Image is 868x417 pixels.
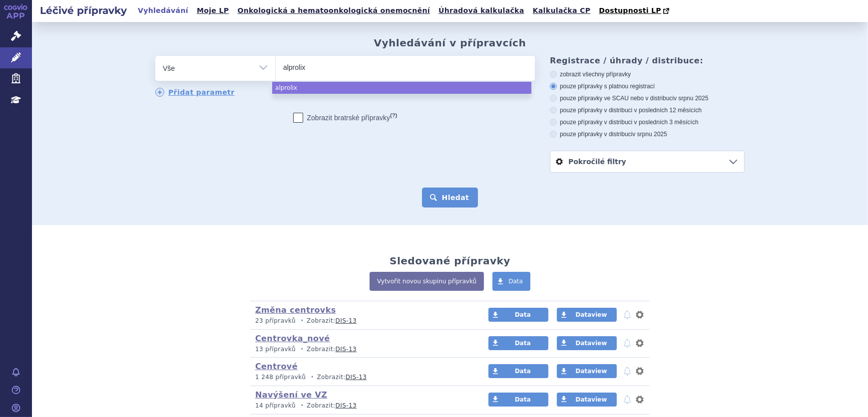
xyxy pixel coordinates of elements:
[422,188,478,208] button: Hledat
[557,393,617,407] a: Dataview
[635,309,645,321] button: nastavení
[557,308,617,322] a: Dataview
[488,364,548,378] a: Data
[575,311,607,318] span: Dataview
[32,3,135,17] h2: Léčivé přípravky
[515,368,531,375] span: Data
[550,70,745,78] label: zobrazit všechny přípravky
[575,340,607,347] span: Dataview
[635,337,645,349] button: nastavení
[550,94,745,102] label: pouze přípravky ve SCAU nebo v distribuci
[435,4,527,17] a: Úhradová kalkulačka
[488,336,548,350] a: Data
[298,402,307,410] i: •
[622,394,632,406] button: notifikace
[298,317,307,325] i: •
[515,311,531,318] span: Data
[575,396,607,403] span: Dataview
[557,336,617,350] a: Dataview
[374,37,526,49] h2: Vyhledávání v přípravcích
[635,394,645,406] button: nastavení
[293,113,398,123] label: Zobrazit bratrské přípravky
[255,390,327,400] a: Navýšení ve VZ
[155,88,235,97] a: Přidat parametr
[557,364,617,378] a: Dataview
[255,305,336,315] a: Změna centrovks
[674,95,708,102] span: v srpnu 2025
[492,272,530,291] a: Data
[255,402,296,409] span: 14 přípravků
[550,82,745,90] label: pouze přípravky s platnou registrací
[336,317,357,324] a: DIS-13
[488,393,548,407] a: Data
[575,368,607,375] span: Dataview
[308,373,317,382] i: •
[272,82,531,94] li: alprolix
[596,4,674,18] a: Dostupnosti LP
[515,396,531,403] span: Data
[530,4,594,17] a: Kalkulačka CP
[515,340,531,347] span: Data
[255,373,469,382] p: Zobrazit:
[255,317,296,324] span: 23 přípravků
[390,112,397,119] abbr: (?)
[234,4,433,17] a: Onkologická a hematoonkologická onemocnění
[550,130,745,138] label: pouze přípravky v distribuci
[255,402,469,410] p: Zobrazit:
[550,56,745,65] h3: Registrace / úhrady / distribuce:
[255,334,330,343] a: Centrovka_nové
[346,374,367,381] a: DIS-13
[255,346,296,353] span: 13 přípravků
[194,4,232,17] a: Moje LP
[336,346,357,353] a: DIS-13
[622,337,632,349] button: notifikace
[255,345,469,354] p: Zobrazit:
[599,6,661,14] span: Dostupnosti LP
[135,4,191,17] a: Vyhledávání
[488,308,548,322] a: Data
[632,131,667,138] span: v srpnu 2025
[255,374,306,381] span: 1 248 přípravků
[622,309,632,321] button: notifikace
[550,106,745,114] label: pouze přípravky v distribuci v posledních 12 měsících
[255,362,298,371] a: Centrové
[550,151,744,172] a: Pokročilé filtry
[370,272,484,291] a: Vytvořit novou skupinu přípravků
[390,255,510,267] h2: Sledované přípravky
[635,365,645,377] button: nastavení
[508,278,523,285] span: Data
[622,365,632,377] button: notifikace
[255,317,469,325] p: Zobrazit:
[336,402,357,409] a: DIS-13
[550,118,745,126] label: pouze přípravky v distribuci v posledních 3 měsících
[298,345,307,354] i: •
